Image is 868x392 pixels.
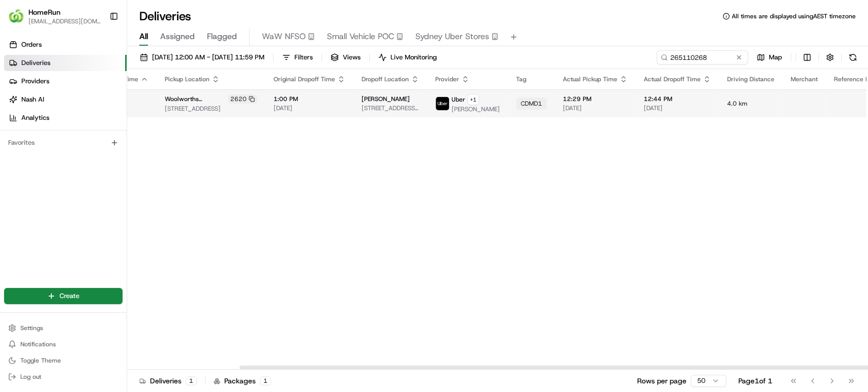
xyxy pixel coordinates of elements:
button: +1 [467,94,479,105]
a: Deliveries [4,55,127,71]
span: Create [59,291,79,301]
span: [STREET_ADDRESS] [165,105,257,113]
span: [DATE] [644,104,711,112]
span: Analytics [21,113,49,122]
span: Woolworths [GEOGRAPHIC_DATA] [165,95,226,103]
span: Assigned [160,30,195,43]
span: 4.0 km [727,100,774,108]
span: Live Monitoring [391,53,437,62]
span: Toggle Theme [20,356,61,365]
span: Tag [516,75,526,83]
span: Provider [435,75,459,83]
button: Refresh [846,50,860,64]
span: [PERSON_NAME] [362,95,410,103]
p: Rows per page [637,376,686,386]
span: 1:00 PM [274,95,345,103]
span: Dropoff Location [362,75,409,83]
span: [DATE] 12:00 AM - [DATE] 11:59 PM [152,53,264,62]
a: Providers [4,73,127,89]
div: 2620 [228,94,257,104]
div: Page 1 of 1 [738,376,772,386]
a: Orders [4,37,127,53]
div: 1 [260,376,271,385]
span: Original Dropoff Time [274,75,335,83]
button: [DATE] 12:00 AM - [DATE] 11:59 PM [135,50,269,64]
button: Live Monitoring [374,50,441,64]
span: Flagged [207,30,237,43]
div: 1 [186,376,197,385]
div: Deliveries [139,376,197,386]
span: Orders [21,40,42,49]
button: Filters [278,50,317,64]
span: Actual Dropoff Time [644,75,701,83]
span: 12:44 PM [644,95,711,103]
span: Map [769,53,782,62]
button: Views [326,50,365,64]
span: Actual Pickup Time [563,75,617,83]
a: Analytics [4,110,127,126]
span: Merchant [791,75,818,83]
span: Views [343,53,361,62]
span: Notifications [20,340,56,348]
span: 12:29 PM [563,95,627,103]
button: HomeRunHomeRun[EMAIL_ADDRESS][DOMAIN_NAME] [4,4,105,28]
span: [STREET_ADDRESS][PERSON_NAME] [362,104,419,112]
button: HomeRun [28,7,61,17]
span: Filters [294,53,313,62]
span: Pickup Location [165,75,209,83]
input: Type to search [656,50,748,64]
button: Settings [4,321,123,335]
span: Driving Distance [727,75,774,83]
span: [PERSON_NAME] [452,105,500,113]
div: Favorites [4,135,123,151]
img: HomeRun [8,8,24,24]
span: [DATE] [563,104,627,112]
button: Log out [4,370,123,384]
span: All [139,30,148,43]
button: Toggle Theme [4,353,123,368]
img: uber-new-logo.jpeg [436,97,449,110]
h1: Deliveries [139,8,191,24]
span: Nash AI [21,95,44,104]
span: Small Vehicle POC [327,30,394,43]
span: CDMD1 [521,100,542,108]
span: Settings [20,324,43,332]
button: [EMAIL_ADDRESS][DOMAIN_NAME] [28,17,101,25]
span: Providers [21,77,49,86]
span: WaW NFSO [262,30,306,43]
span: [DATE] [274,104,345,112]
button: Map [752,50,787,64]
button: Notifications [4,337,123,351]
button: Create [4,288,123,304]
a: Nash AI [4,91,127,108]
span: Deliveries [21,58,50,68]
span: All times are displayed using AEST timezone [732,12,856,20]
span: Sydney Uber Stores [415,30,489,43]
div: Packages [214,376,271,386]
span: Log out [20,373,41,381]
span: Uber [452,95,465,104]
